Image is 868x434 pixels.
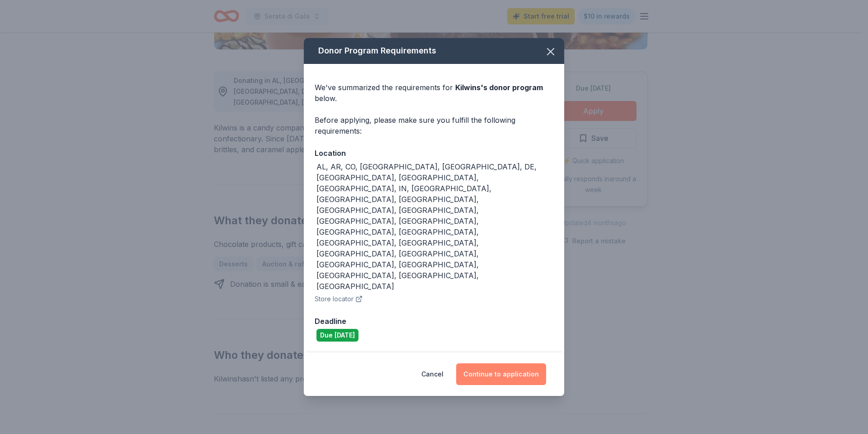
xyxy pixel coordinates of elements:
div: Deadline [315,315,553,327]
div: AL, AR, CO, [GEOGRAPHIC_DATA], [GEOGRAPHIC_DATA], DE, [GEOGRAPHIC_DATA], [GEOGRAPHIC_DATA], [GEOG... [316,161,553,292]
button: Cancel [421,363,443,385]
button: Store locator [315,294,363,304]
span: Kilwins 's donor program [455,83,543,92]
div: Due [DATE] [316,329,359,342]
div: We've summarized the requirements for below. [315,82,553,104]
button: Continue to application [456,363,546,385]
div: Location [315,147,553,159]
div: Before applying, please make sure you fulfill the following requirements: [315,115,553,136]
div: Donor Program Requirements [304,38,564,64]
